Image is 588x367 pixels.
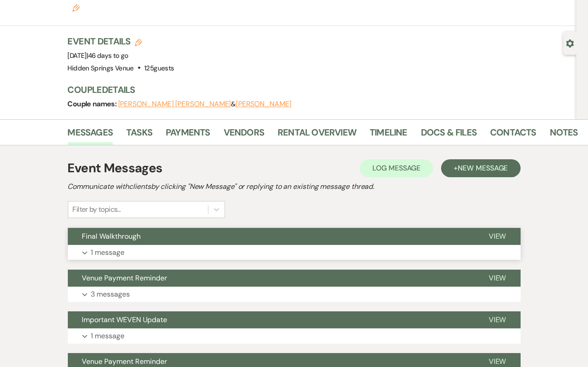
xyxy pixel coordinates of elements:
a: Messages [68,125,113,145]
h1: Event Messages [68,159,163,178]
div: Filter by topics... [73,204,121,215]
button: [PERSON_NAME] [236,100,292,108]
p: 3 messages [91,288,130,300]
span: Hidden Springs Venue [68,64,134,73]
a: Docs & Files [421,125,477,145]
span: View [489,315,506,324]
button: Venue Payment Reminder [68,270,474,287]
a: Payments [166,125,210,145]
a: Timeline [370,125,407,145]
a: Tasks [126,125,152,145]
button: Log Message [360,159,433,177]
a: Notes [550,125,578,145]
button: Edit [72,4,80,12]
span: 46 days to go [88,51,128,60]
span: New Message [458,163,508,173]
span: Final Walkthrough [82,232,141,241]
h2: Communicate with clients by clicking "New Message" or replying to an existing message thread. [68,181,521,192]
span: 125 guests [144,64,174,73]
p: 1 message [91,247,125,258]
span: Venue Payment Reminder [82,273,168,283]
button: 1 message [68,328,521,344]
span: Couple names: [68,99,118,109]
span: | [87,51,128,60]
h3: Event Details [68,35,174,48]
span: Important WEVEN Update [82,315,168,324]
button: Final Walkthrough [68,228,474,245]
h3: Couple Details [68,83,568,96]
button: Important WEVEN Update [68,311,474,328]
a: Rental Overview [278,125,356,145]
button: [PERSON_NAME] [PERSON_NAME] [118,100,231,108]
a: Contacts [490,125,536,145]
span: & [118,100,292,109]
span: Venue Payment Reminder [82,357,168,366]
button: View [474,270,521,287]
button: Open lead details [566,39,574,47]
span: Log Message [372,163,420,173]
span: [DATE] [68,51,128,60]
a: Vendors [224,125,264,145]
button: +New Message [441,159,520,177]
button: 1 message [68,245,521,260]
button: View [474,228,521,245]
button: 3 messages [68,287,521,302]
button: View [474,311,521,328]
span: View [489,232,506,241]
p: 1 message [91,330,125,342]
span: View [489,273,506,283]
span: View [489,357,506,366]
